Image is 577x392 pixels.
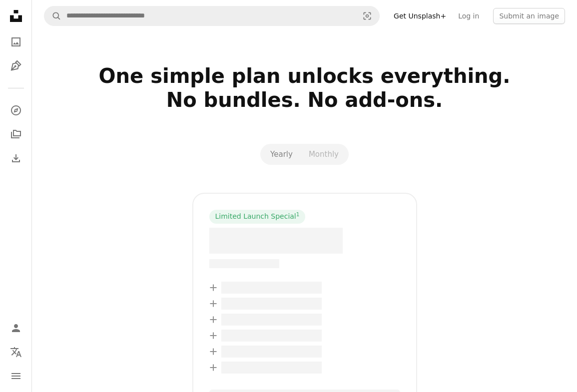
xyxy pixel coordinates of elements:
span: –– –––– –––– –––– –– [209,259,280,268]
a: Explore [6,100,26,120]
button: Search Unsplash [44,6,61,25]
button: Submit an image [493,8,565,24]
a: Log in [452,8,485,24]
a: 1 [294,212,302,222]
button: Menu [6,366,26,386]
a: Home — Unsplash [6,6,26,28]
button: Language [6,342,26,362]
span: – –––– –––– ––– ––– –––– –––– [221,314,322,326]
span: – –––– –––– ––– ––– –––– –––– [221,330,322,342]
h2: One simple plan unlocks everything. No bundles. No add-ons. [44,64,565,136]
span: – –––– –––– ––– ––– –––– –––– [221,282,322,294]
a: Illustrations [6,56,26,76]
a: Download History [6,148,26,168]
span: – –––– –––– ––– ––– –––– –––– [221,298,322,310]
span: – –––– –––– ––– ––– –––– –––– [221,346,322,358]
button: Yearly [262,146,301,163]
a: Log in / Sign up [6,318,26,338]
form: Find visuals sitewide [44,6,380,26]
button: Visual search [355,6,379,25]
a: Photos [6,32,26,52]
div: Limited Launch Special [209,210,306,224]
span: – –––– ––––. [209,228,343,254]
a: Collections [6,124,26,144]
span: – –––– –––– ––– ––– –––– –––– [221,362,322,374]
a: Get Unsplash+ [388,8,452,24]
button: Monthly [301,146,347,163]
sup: 1 [296,211,300,217]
